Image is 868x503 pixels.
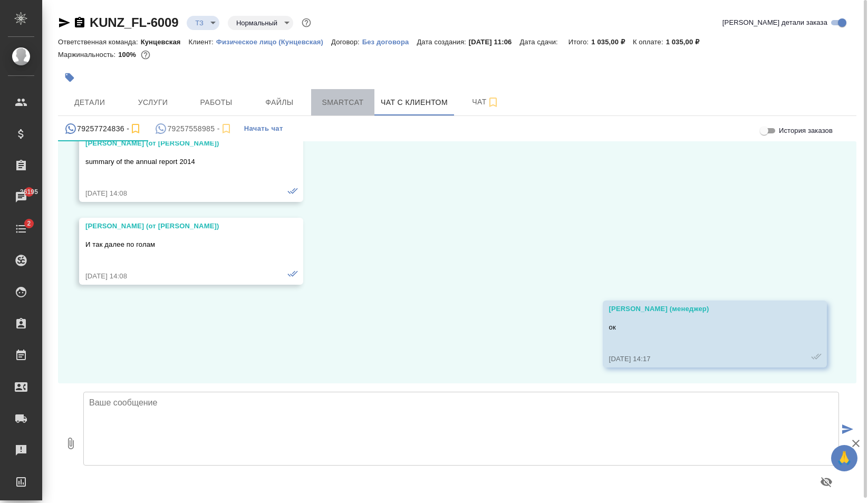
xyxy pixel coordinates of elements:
[118,51,139,59] p: 100%
[58,16,71,29] button: Скопировать ссылку для ЯМессенджера
[814,469,839,495] button: Предпросмотр
[85,239,266,250] p: И так далее по голам
[64,96,115,109] span: Детали
[239,116,288,141] button: Начать чат
[155,122,232,136] div: 79257558985 (Солнцева Виктория (от Елены Макаровой)) - (undefined)
[831,445,857,471] button: 🙏
[216,38,331,46] p: Физическое лицо (Кунцевская)
[58,66,81,89] button: Добавить тэг
[85,271,266,282] div: [DATE] 14:08
[58,38,141,46] p: Ответственная команда:
[609,322,790,333] p: ок
[417,38,468,46] p: Дата создания:
[58,116,856,141] div: simple tabs example
[192,18,207,27] button: ТЗ
[362,37,417,46] a: Без договора
[331,38,362,46] p: Договор:
[244,123,283,135] span: Начать чат
[85,138,266,149] div: [PERSON_NAME] (от [PERSON_NAME])
[220,122,233,135] svg: Подписаться
[568,38,591,46] p: Итого:
[187,16,219,30] div: ТЗ
[381,96,448,109] span: Чат с клиентом
[300,16,313,30] button: Доп статусы указывают на важность/срочность заказа
[129,122,142,135] svg: Подписаться
[14,187,44,197] span: 26195
[228,16,293,30] div: ТЗ
[779,125,833,136] span: История заказов
[128,96,178,109] span: Услуги
[460,95,511,109] span: Чат
[487,96,499,109] svg: Подписаться
[609,304,790,314] div: [PERSON_NAME] (менеджер)
[139,48,152,62] button: 0.00 RUB;
[189,38,216,46] p: Клиент:
[191,96,242,109] span: Работы
[722,17,827,28] span: [PERSON_NAME] детали заказа
[317,96,368,109] span: Smartcat
[519,38,560,46] p: Дата сдачи:
[216,37,331,46] a: Физическое лицо (Кунцевская)
[90,15,178,30] a: KUNZ_FL-6009
[73,16,86,29] button: Скопировать ссылку
[3,216,40,242] a: 2
[666,38,708,46] p: 1 035,00 ₽
[64,122,142,136] div: 79257724836 (Солнцева Виктория (от Елены Макаровой)) - (undefined)
[835,447,853,469] span: 🙏
[58,51,118,59] p: Маржинальность:
[21,218,37,229] span: 2
[591,38,633,46] p: 1 035,00 ₽
[85,221,266,231] div: [PERSON_NAME] (от [PERSON_NAME])
[141,38,189,46] p: Кунцевская
[85,188,266,199] div: [DATE] 14:08
[85,157,266,167] p: summary of the annual report 2014
[233,18,281,27] button: Нормальный
[254,96,305,109] span: Файлы
[609,354,790,364] div: [DATE] 14:17
[469,38,520,46] p: [DATE] 11:06
[362,38,417,46] p: Без договора
[633,38,666,46] p: К оплате:
[3,184,40,210] a: 26195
